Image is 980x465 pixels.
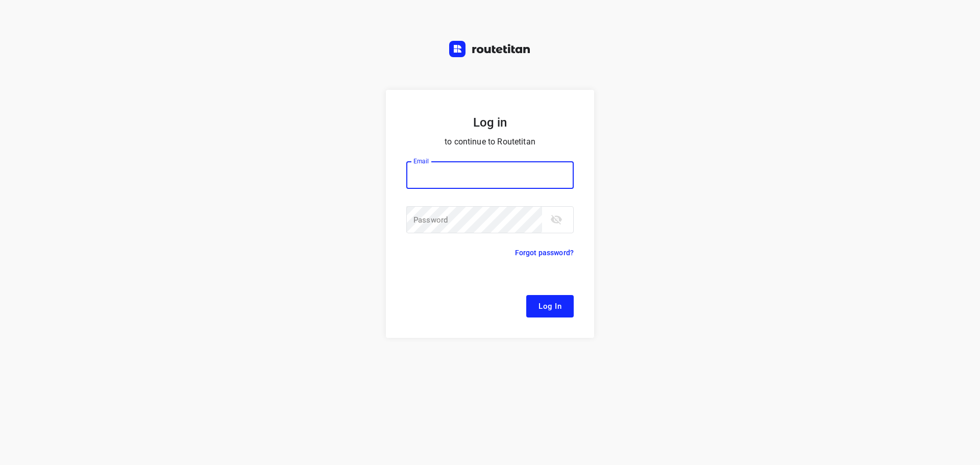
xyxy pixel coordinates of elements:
h5: Log in [406,114,574,131]
span: Log In [538,300,561,313]
p: Forgot password? [515,247,574,259]
p: to continue to Routetitan [406,135,574,149]
button: Log In [526,295,574,317]
img: Routetitan [449,41,531,57]
button: toggle password visibility [546,209,567,230]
